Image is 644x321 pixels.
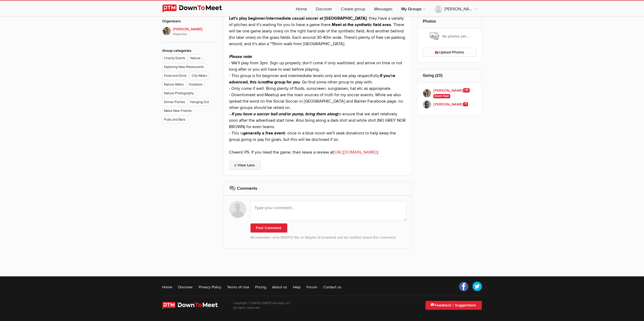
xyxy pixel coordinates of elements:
span: Event Host [433,94,450,98]
p: All members who RSVP’d Yes or Maybe (if enabled) will be notified about this comment. [251,235,407,240]
a: Privacy Policy [199,284,221,290]
span: +17 [463,88,470,92]
a: Upload Photos [423,48,476,57]
h2: Comments [229,182,407,195]
a: Terms of Use [227,284,249,290]
img: Alan Noce [423,100,431,109]
span: 21st [260,307,264,309]
a: Twitter [472,282,482,291]
a: Facebook [459,282,469,291]
a: View Less [229,161,261,170]
span: [PERSON_NAME] [173,26,216,37]
img: Arthur [423,89,431,98]
button: Post Comment [251,223,287,233]
strong: Let's play beginner/intermediate casual soccer at [GEOGRAPHIC_DATA] [229,16,367,21]
a: Discover [312,1,337,16]
strong: generally a free event [243,130,285,136]
a: My Groups [397,1,430,16]
em: not [261,79,267,85]
em: - If you have a soccer ball and/or pump, bring them along [229,111,338,117]
a: [PERSON_NAME] [430,1,482,16]
a: [PERSON_NAME]Organiser [162,27,216,37]
div: Group categories [162,48,216,54]
b: [PERSON_NAME] [433,88,470,94]
a: [URL][DOMAIN_NAME] [334,150,376,155]
a: Home [292,1,311,16]
i: Organiser [173,32,216,37]
a: Pricing [255,284,266,290]
a: About us [272,284,287,290]
b: [PERSON_NAME] [433,102,468,107]
span: +1 [463,102,468,107]
img: Arthur [162,27,171,35]
a: [PERSON_NAME]+17 Event Host [423,88,476,99]
img: DownToMeet [162,302,225,309]
a: Help [293,284,301,290]
a: Create group [337,1,370,16]
a: Contact us [323,284,342,290]
img: DownToMeet [162,5,230,12]
a: Discover [178,284,193,290]
p: Copyright © [DATE]–[DATE] IQ-Logic LLC. All rights reserved. [233,301,292,310]
a: Messages [370,1,397,16]
h2: Going (20) [423,69,476,82]
a: Feedback / Suggestions [425,301,482,310]
a: Forum [307,284,318,290]
a: Photos [423,19,436,24]
span: No photos yet... [430,32,469,41]
div: Organisers [162,18,216,24]
a: Home [162,284,173,290]
em: Please note [229,54,252,59]
strong: Meet at the synthetic field area [332,22,391,27]
a: [PERSON_NAME]+1 [423,99,476,110]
